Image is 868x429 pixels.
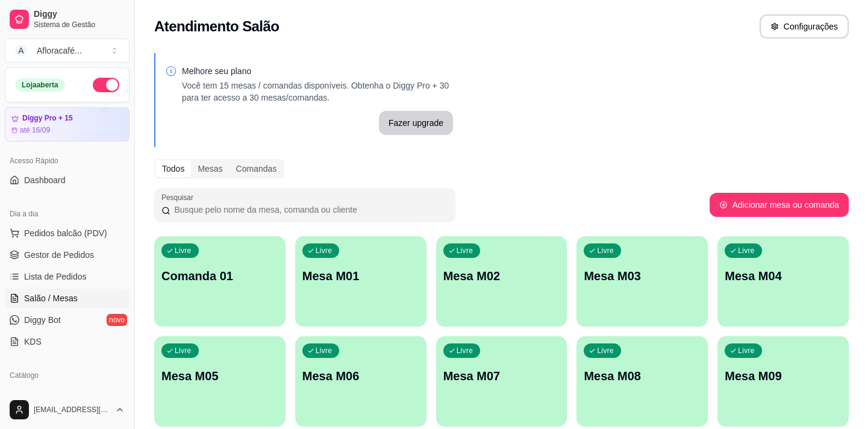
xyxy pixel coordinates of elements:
[182,65,453,77] p: Melhore seu plano
[5,267,130,286] a: Lista de Pedidos
[161,192,198,202] label: Pesquisar
[5,151,130,171] div: Acesso Rápido
[5,395,130,424] button: [EMAIL_ADDRESS][DOMAIN_NAME]
[576,236,708,327] button: LivreMesa M03
[37,45,82,57] div: Afloracafé ...
[15,45,27,57] span: A
[34,405,110,415] span: [EMAIL_ADDRESS][DOMAIN_NAME]
[302,268,419,284] p: Mesa M01
[379,111,453,135] button: Fazer upgrade
[93,78,119,92] button: Alterar Status
[584,368,701,384] p: Mesa M08
[725,368,841,384] p: Mesa M09
[738,346,755,355] p: Livre
[24,227,107,239] span: Pedidos balcão (PDV)
[5,5,130,34] a: DiggySistema de Gestão
[24,292,78,304] span: Salão / Mesas
[5,224,130,243] button: Pedidos balcão (PDV)
[295,236,426,327] button: LivreMesa M01
[24,249,94,261] span: Gestor de Pedidos
[34,20,125,30] span: Sistema de Gestão
[24,336,42,348] span: KDS
[161,268,278,284] p: Comanda 01
[24,389,58,401] span: Produtos
[725,268,841,284] p: Mesa M04
[436,236,567,327] button: LivreMesa M02
[24,314,61,326] span: Diggy Bot
[5,39,130,63] button: Select a team
[576,336,708,427] button: LivreMesa M08
[5,204,130,224] div: Dia a dia
[191,160,229,177] div: Mesas
[597,346,614,355] p: Livre
[5,245,130,265] a: Gestor de Pedidos
[170,204,448,216] input: Pesquisar
[316,246,333,255] p: Livre
[738,246,755,255] p: Livre
[457,346,473,355] p: Livre
[316,346,333,355] p: Livre
[154,17,279,36] h2: Atendimento Salão
[24,174,66,186] span: Dashboard
[717,236,849,327] button: LivreMesa M04
[443,368,560,384] p: Mesa M07
[5,332,130,351] a: KDS
[5,107,130,142] a: Diggy Pro + 15até 16/09
[154,336,286,427] button: LivreMesa M05
[717,336,849,427] button: LivreMesa M09
[584,268,701,284] p: Mesa M03
[34,9,125,20] span: Diggy
[5,289,130,308] a: Salão / Mesas
[457,246,473,255] p: Livre
[295,336,426,427] button: LivreMesa M06
[5,385,130,404] a: Produtos
[5,366,130,385] div: Catálogo
[154,236,286,327] button: LivreComanda 01
[5,310,130,330] a: Diggy Botnovo
[22,114,73,123] article: Diggy Pro + 15
[161,368,278,384] p: Mesa M05
[175,246,192,255] p: Livre
[229,160,284,177] div: Comandas
[436,336,567,427] button: LivreMesa M07
[175,346,192,355] p: Livre
[302,368,419,384] p: Mesa M06
[15,78,65,92] div: Loja aberta
[597,246,614,255] p: Livre
[24,271,87,283] span: Lista de Pedidos
[760,14,849,39] button: Configurações
[710,193,849,217] button: Adicionar mesa ou comanda
[5,171,130,190] a: Dashboard
[443,268,560,284] p: Mesa M02
[155,160,191,177] div: Todos
[182,80,453,104] p: Você tem 15 mesas / comandas disponíveis. Obtenha o Diggy Pro + 30 para ter acesso a 30 mesas/com...
[20,125,50,135] article: até 16/09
